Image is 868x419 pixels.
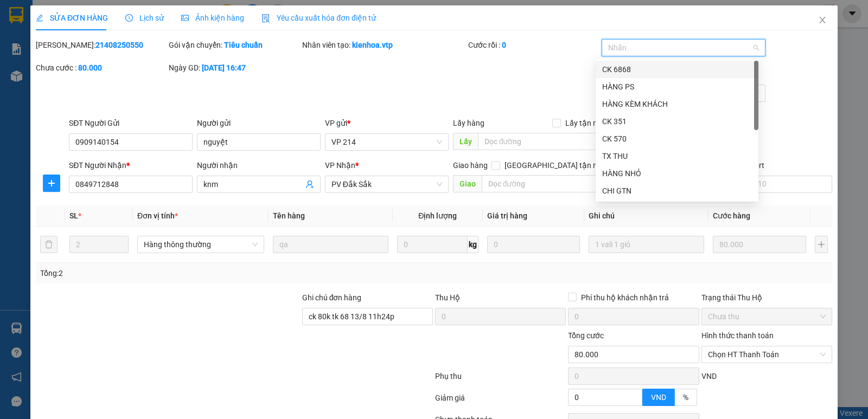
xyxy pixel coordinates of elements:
span: Tên hàng [273,211,305,220]
div: Trạng thái Thu Hộ [701,292,832,304]
div: SĐT Người Gửi [69,117,193,129]
div: CHI GTN [602,185,752,197]
div: HÀNG NHỎ [596,165,758,182]
div: TX THU [596,147,758,165]
span: Phí thu hộ khách nhận trả [577,292,673,304]
span: PV Đắk Sắk [331,176,442,192]
label: Hình thức thanh toán [701,331,774,340]
div: Người nhận [197,159,321,171]
b: 80.000 [78,63,102,72]
div: Người gửi [197,117,321,129]
div: CK 570 [602,133,752,145]
button: plus [815,236,828,253]
b: 0 [502,41,506,49]
img: icon [261,14,270,23]
span: user-add [305,180,314,189]
label: Ghi chú đơn hàng [302,293,362,302]
span: VP Nhận [325,161,355,170]
span: VND [701,372,717,381]
span: Lấy hàng [453,119,484,127]
b: kienhoa.vtp [352,41,393,49]
div: Chưa cước : [36,62,167,74]
div: Phụ thu [434,370,567,389]
div: Cước rồi : [468,39,599,51]
input: VD: Bàn, Ghế [273,236,388,253]
span: VP 214 [331,134,442,150]
span: Chọn HT Thanh Toán [708,346,826,363]
span: % [683,393,688,402]
b: Tiêu chuẩn [224,41,263,49]
span: VND [651,393,666,402]
div: HÀNG NHỎ [602,167,752,179]
div: CK 570 [596,130,758,147]
span: close [818,16,827,24]
span: Đơn vị tính [137,211,178,220]
input: 0 [713,236,806,253]
input: Dọc đường [482,175,609,192]
span: Lấy [453,133,478,150]
span: SL [69,211,78,220]
button: delete [40,236,58,253]
div: TX THU [602,150,752,162]
span: Lịch sử [125,14,164,22]
span: picture [181,14,189,22]
div: HÀNG KÈM KHÁCH [602,98,752,110]
button: plus [43,175,60,192]
div: Tổng: 2 [40,267,336,279]
div: VP gửi [325,117,449,129]
b: 21408250550 [95,41,143,49]
span: plus [43,179,60,188]
span: Thu Hộ [435,293,460,302]
span: Giao [453,175,482,192]
span: SỬA ĐƠN HÀNG [36,14,108,22]
span: Lấy tận nơi [561,117,608,129]
span: kg [468,236,478,253]
span: Chưa thu [708,308,826,325]
div: HÀNG PS [602,81,752,93]
div: CMND/Passport [709,159,832,171]
span: edit [36,14,43,22]
input: Ghi chú đơn hàng [302,308,433,325]
div: Ngày GD: [169,62,299,74]
div: SĐT Người Nhận [69,159,193,171]
div: Nhân viên tạo: [302,39,467,51]
div: Gói vận chuyển: [169,39,299,51]
span: Cước hàng [713,211,750,220]
div: CK 6868 [602,63,752,75]
th: Ghi chú [584,205,709,227]
span: Giao hàng [453,161,488,170]
div: CK 351 [602,115,752,127]
div: HÀNG KÈM KHÁCH [596,95,758,113]
input: 0 [487,236,580,253]
div: CHI GTN [596,182,758,199]
button: Close [807,5,838,36]
span: Yêu cầu xuất hóa đơn điện tử [261,14,376,22]
div: CK 351 [596,113,758,130]
div: HÀNG PS [596,78,758,95]
span: Giá trị hàng [487,211,527,220]
span: Hàng thông thường [144,236,258,253]
span: Định lượng [418,211,457,220]
div: CK 6868 [596,61,758,78]
div: Giảm giá [434,392,567,411]
span: [GEOGRAPHIC_DATA] tận nơi [500,159,608,171]
span: Ảnh kiện hàng [181,14,244,22]
b: [DATE] 16:47 [202,63,246,72]
span: clock-circle [125,14,133,22]
div: [PERSON_NAME]: [36,39,167,51]
input: Dọc đường [478,133,609,150]
input: Ghi Chú [589,236,704,253]
span: Tổng cước [568,331,604,340]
